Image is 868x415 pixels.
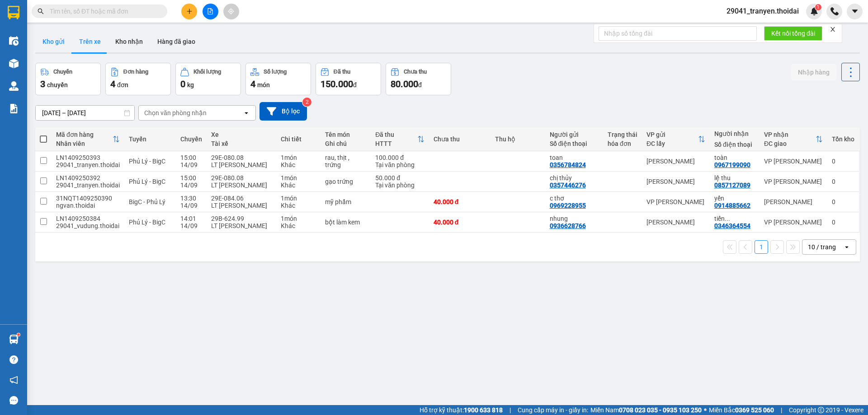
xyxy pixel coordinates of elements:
div: 14:01 [180,215,202,222]
span: 1 [816,4,820,10]
span: 4 [110,79,115,89]
div: 100.000 đ [375,154,424,161]
div: Mã đơn hàng [56,131,113,138]
div: 1 món [281,154,316,161]
div: ngvan.thoidai [56,202,120,209]
div: ĐC lấy [646,140,698,147]
button: Kho gửi [35,31,72,52]
div: Người nhận [714,130,755,137]
div: mỹ phẩm [325,198,367,205]
div: 0 [832,198,854,205]
button: Đã thu150.000đ [316,63,381,95]
div: toàn [714,154,755,161]
img: phone-icon [830,7,839,15]
sup: 1 [17,333,20,336]
div: Khối lượng [193,69,221,75]
span: 0 [180,79,185,89]
div: 29E-080.08 [211,154,272,161]
button: Trên xe [72,31,108,52]
div: Tuyến [129,135,171,143]
div: chị thủy [550,174,599,182]
span: copyright [818,407,824,413]
div: 29041_vudung.thoidai [56,222,120,229]
span: LN1409250393 [95,61,149,70]
div: 29041_tranyen.thoidai [56,161,120,168]
span: đ [353,81,357,89]
button: caret-down [847,4,863,19]
div: 1 món [281,215,316,222]
span: file-add [207,8,213,14]
div: LT [PERSON_NAME] [211,182,272,189]
span: đ [418,81,422,89]
span: Phủ Lý - BigC [129,158,165,165]
button: 1 [755,240,768,254]
div: 29041_tranyen.thoidai [56,182,120,189]
span: notification [9,376,18,384]
img: warehouse-icon [9,36,19,46]
div: VP nhận [764,131,816,138]
span: Hỗ trợ kỹ thuật: [420,405,503,415]
span: Chuyển phát nhanh: [GEOGRAPHIC_DATA] - [GEOGRAPHIC_DATA] [14,39,92,71]
span: Phủ Lý - BigC [129,219,165,226]
div: toan [550,154,599,161]
span: plus [186,8,193,14]
button: aim [223,4,239,19]
span: Kết nối tổng đài [771,28,815,38]
div: VP gửi [646,131,698,138]
div: LT [PERSON_NAME] [211,161,272,168]
div: Số điện thoại [550,140,599,147]
div: Số điện thoại [714,141,755,148]
div: Số lượng [264,69,287,75]
span: BigC - Phủ Lý [129,198,165,205]
div: Nhân viên [56,140,113,147]
div: Tại văn phòng [375,161,424,168]
span: 4 [250,79,255,89]
span: ... [725,215,730,222]
button: Hàng đã giao [150,31,203,52]
div: [PERSON_NAME] [646,178,705,185]
div: HTTT [375,140,417,147]
th: Toggle SortBy [759,127,827,151]
div: 0914885662 [714,202,750,209]
div: 14/09 [180,182,202,189]
svg: open [243,109,250,117]
button: Số lượng4món [245,63,311,95]
span: chuyến [47,81,68,89]
div: [PERSON_NAME] [646,158,705,165]
span: 3 [40,79,45,89]
th: Toggle SortBy [371,127,429,151]
div: VP [PERSON_NAME] [764,219,823,226]
div: 0857127089 [714,182,750,189]
div: hóa đơn [608,140,637,147]
div: Tại văn phòng [375,182,424,189]
span: đơn [117,81,128,89]
div: Khác [281,161,316,168]
strong: 1900 633 818 [464,406,503,414]
div: LN1409250384 [56,215,120,222]
div: Tên món [325,131,367,138]
div: lệ thu [714,174,755,182]
img: warehouse-icon [9,81,19,91]
div: Khác [281,182,316,189]
button: Nhập hàng [791,64,837,80]
div: 29E-084.06 [211,195,272,202]
div: 14/09 [180,202,202,209]
div: Thu hộ [495,135,540,143]
sup: 2 [302,98,311,107]
div: Khác [281,202,316,209]
th: Toggle SortBy [52,127,124,151]
span: | [781,405,782,415]
div: 0967199090 [714,161,750,168]
button: file-add [203,4,218,19]
div: Xe [211,131,272,138]
span: Miền Nam [590,405,702,415]
div: c thơ [550,195,599,202]
div: 29E-080.08 [211,174,272,182]
div: VP [PERSON_NAME] [764,178,823,185]
div: LN1409250392 [56,174,120,182]
div: Tài xế [211,140,272,147]
span: | [509,405,511,415]
span: 80.000 [391,79,418,89]
span: món [257,81,270,89]
button: Chưa thu80.000đ [386,63,451,95]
